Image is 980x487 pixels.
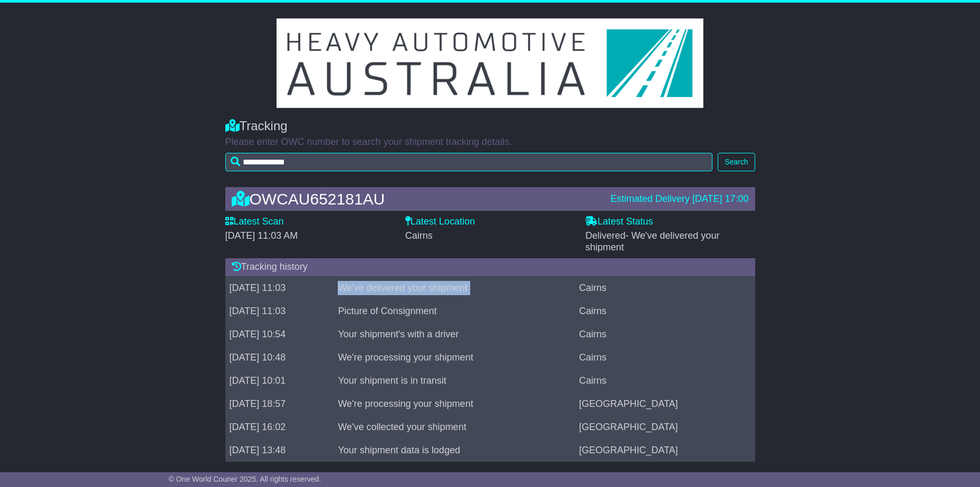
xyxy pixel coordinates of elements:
td: Cairns [575,323,755,346]
td: [DATE] 11:03 [225,276,334,299]
div: Estimated Delivery [DATE] 17:00 [611,193,749,205]
td: [GEOGRAPHIC_DATA] [575,392,755,415]
td: [GEOGRAPHIC_DATA] [575,439,755,462]
td: [DATE] 13:48 [225,439,334,462]
label: Latest Scan [225,216,284,228]
label: Latest Location [405,216,475,228]
td: Cairns [575,369,755,392]
td: We're processing your shipment [334,346,575,369]
td: We've collected your shipment [334,415,575,439]
button: Search [718,153,755,171]
td: [DATE] 18:57 [225,392,334,415]
td: We've delivered your shipment [334,276,575,299]
td: Cairns [575,276,755,299]
td: Your shipment's with a driver [334,323,575,346]
div: Tracking history [225,258,755,276]
div: Tracking [225,119,755,134]
td: Your shipment is in transit [334,369,575,392]
td: Picture of Consignment [334,299,575,323]
td: Your shipment data is lodged [334,439,575,462]
p: Please enter OWC number to search your shipment tracking details. [225,137,755,148]
td: [GEOGRAPHIC_DATA] [575,415,755,439]
td: [DATE] 10:48 [225,346,334,369]
td: [DATE] 16:02 [225,415,334,439]
td: [DATE] 11:03 [225,299,334,323]
td: [DATE] 10:54 [225,323,334,346]
span: © One World Courier 2025. All rights reserved. [169,475,321,483]
span: [DATE] 11:03 AM [225,230,298,241]
div: OWCAU652181AU [226,190,605,208]
span: Delivered [585,230,719,252]
td: [DATE] 10:01 [225,369,334,392]
td: We're processing your shipment [334,392,575,415]
img: GetCustomerLogo [277,18,704,108]
label: Latest Status [585,216,653,228]
span: - We've delivered your shipment [585,230,719,252]
td: Cairns [575,299,755,323]
td: Cairns [575,346,755,369]
span: Cairns [405,230,433,241]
